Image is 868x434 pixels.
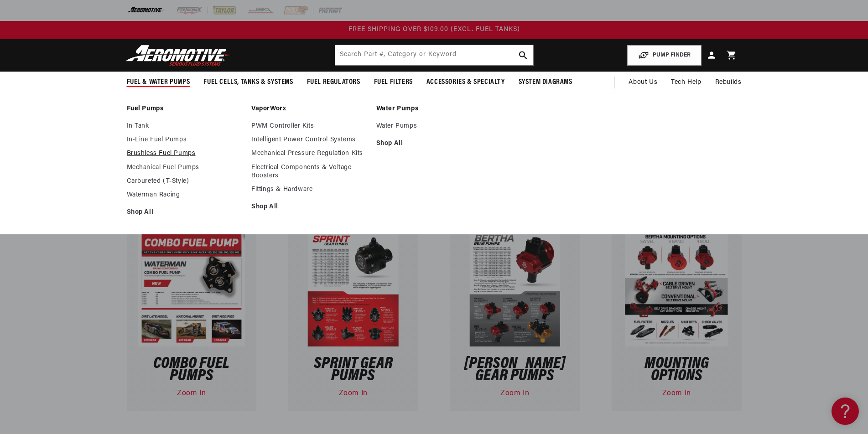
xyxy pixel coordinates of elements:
a: Brushless Fuel Pumps [127,150,243,158]
h3: Combo Fuel Pumps [138,358,245,382]
button: search button [513,45,533,65]
a: Fittings & Hardware [251,186,367,194]
summary: System Diagrams [512,72,579,93]
a: Intelligent Power Control Systems [251,136,367,144]
a: Zoom In [339,390,368,397]
summary: Fuel Filters [367,72,420,93]
h3: Mounting Options [623,358,730,382]
a: About Us [622,72,664,93]
span: Tech Help [671,77,701,88]
summary: Accessories & Specialty [420,72,512,93]
a: Zoom In [177,390,206,397]
h3: Sprint Gear Pumps [300,358,407,382]
span: System Diagrams [519,77,572,87]
span: FREE SHIPPING OVER $109.00 (EXCL. FUEL TANKS) [348,26,520,33]
summary: Fuel & Water Pumps [120,72,197,93]
a: Fuel Pumps [127,105,243,113]
summary: Tech Help [664,72,708,93]
summary: Fuel Cells, Tanks & Systems [197,72,300,93]
a: Mechanical Pressure Regulation Kits [251,150,367,158]
a: Waterman Racing [127,191,243,199]
a: PWM Controller Kits [251,122,367,130]
summary: Rebuilds [708,72,748,93]
span: About Us [629,79,657,86]
a: Mechanical Fuel Pumps [127,164,243,172]
h3: [PERSON_NAME] Gear Pumps [462,358,569,382]
span: Accessories & Specialty [426,77,505,87]
span: Fuel & Water Pumps [127,77,190,87]
a: Shop All [127,208,243,217]
a: VaporWorx [251,105,367,113]
input: Search by Part Number, Category or Keyword [335,45,533,65]
a: Shop All [376,139,492,148]
a: Carbureted (T-Style) [127,177,243,186]
a: Water Pumps [376,105,492,113]
a: Electrical Components & Voltage Boosters [251,164,367,180]
span: Rebuilds [715,77,742,88]
span: Fuel Cells, Tanks & Systems [203,77,293,87]
button: PUMP FINDER [627,45,702,66]
a: Zoom In [662,390,691,397]
a: Zoom In [500,390,529,397]
a: In-Tank [127,122,243,130]
span: Fuel Regulators [307,77,360,87]
a: Shop All [251,203,367,211]
a: Water Pumps [376,122,492,130]
span: Fuel Filters [374,77,413,87]
img: Aeromotive [123,45,237,66]
summary: Fuel Regulators [300,72,367,93]
a: In-Line Fuel Pumps [127,136,243,144]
